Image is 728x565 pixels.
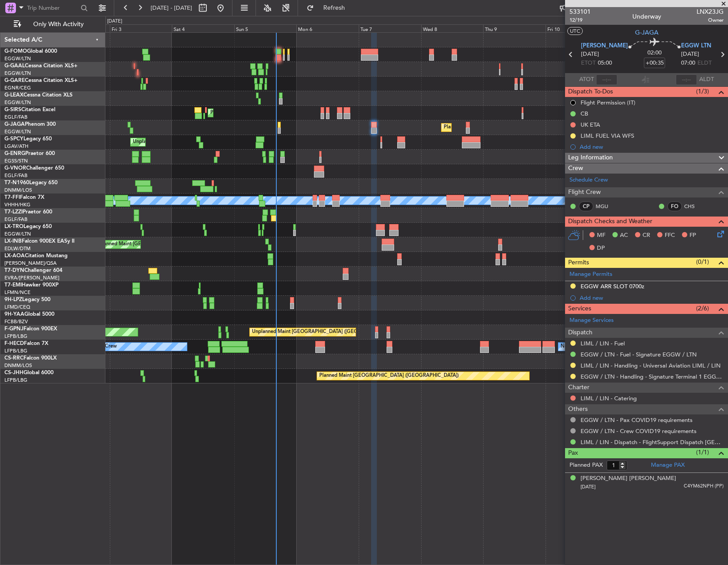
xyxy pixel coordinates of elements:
[4,136,52,142] a: G-SPCYLegacy 650
[684,483,724,490] span: C4YM62NPH (PP)
[4,187,32,193] a: DNMM/LOS
[579,201,593,211] div: CP
[4,356,23,361] span: CS-RRC
[296,24,359,32] div: Mon 6
[696,87,709,96] span: (1/3)
[4,268,24,273] span: T7-DYN
[4,268,62,273] a: T7-DYNChallenger 604
[4,224,23,229] span: LX-TRO
[27,1,78,15] input: Trip Number
[569,16,591,24] span: 12/19
[4,260,57,267] a: [PERSON_NAME]/QSA
[4,180,58,186] a: T7-N1960Legacy 650
[632,12,661,21] div: Underway
[561,340,581,353] div: No Crew
[580,294,724,302] div: Add new
[234,24,297,32] div: Sun 5
[568,163,583,174] span: Crew
[581,474,676,483] div: [PERSON_NAME] [PERSON_NAME]
[681,59,695,68] span: 07:00
[546,24,608,32] div: Fri 10
[4,143,28,150] a: LGAV/ATH
[568,153,613,163] span: Leg Information
[581,351,697,358] a: EGGW / LTN - Fuel - Signature EGGW / LTN
[4,326,23,332] span: F-GPNJ
[697,7,724,16] span: LNX23JG
[4,209,52,215] a: T7-LZZIPraetor 600
[4,55,31,62] a: EGGW/LTN
[581,42,628,50] span: [PERSON_NAME]
[581,110,588,117] div: CB
[651,461,685,470] a: Manage PAX
[4,128,31,135] a: EGGW/LTN
[568,404,588,414] span: Others
[4,297,50,302] a: 9H-LPZLegacy 500
[581,416,693,424] a: EGGW / LTN - Pax COVID19 requirements
[4,49,27,54] span: G-FOMO
[620,231,628,240] span: AC
[4,318,28,325] a: FCBB/BZV
[597,231,605,240] span: MF
[4,180,29,186] span: T7-N1960
[697,16,724,24] span: Owner
[4,348,27,354] a: LFPB/LBG
[581,121,600,128] div: UK ETA
[569,176,608,185] a: Schedule Crew
[4,289,31,296] a: LFMN/NCE
[421,24,484,32] div: Wed 8
[4,275,59,281] a: EVRA/[PERSON_NAME]
[4,377,27,383] a: LFPB/LBG
[581,373,724,380] a: EGGW / LTN - Handling - Signature Terminal 1 EGGW / LTN
[133,135,224,149] div: Unplanned Maint [GEOGRAPHIC_DATA]
[4,122,25,127] span: G-JAGA
[568,217,652,227] span: Dispatch Checks and Weather
[4,107,55,112] a: G-SIRSCitation Excel
[444,121,583,134] div: Planned Maint [GEOGRAPHIC_DATA] ([GEOGRAPHIC_DATA])
[4,93,23,98] span: G-LEAX
[597,244,605,253] span: DP
[4,370,23,375] span: CS-JHH
[581,132,634,139] div: LIML FUEL VIA WFS
[581,438,724,446] a: LIML / LIN - Dispatch - FlightSupport Dispatch [GEOGRAPHIC_DATA]
[4,362,32,369] a: DNMM/LOS
[4,99,31,106] a: EGGW/LTN
[4,85,31,91] a: EGNR/CEG
[4,107,21,112] span: G-SIRS
[4,195,20,200] span: T7-FFI
[23,21,93,27] span: Only With Activity
[568,187,601,197] span: Flight Crew
[4,166,64,171] a: G-VNORChallenger 650
[581,282,644,290] div: EGGW ARR SLOT 0700z
[697,59,712,68] span: ELDT
[4,63,77,69] a: G-GAALCessna Citation XLS+
[97,340,117,353] div: No Crew
[4,216,27,223] a: EGLF/FAB
[4,304,30,310] a: LFMD/CEQ
[4,333,27,340] a: LFPB/LBG
[581,362,720,369] a: LIML / LIN - Handling - Universal Aviation LIML / LIN
[579,75,594,84] span: ATOT
[696,304,709,313] span: (2/6)
[568,383,589,393] span: Charter
[665,231,675,240] span: FFC
[4,326,57,332] a: F-GPNJFalcon 900EX
[4,245,31,252] a: EDLW/DTM
[4,78,77,83] a: G-GARECessna Citation XLS+
[643,231,650,240] span: CR
[567,27,583,35] button: UTC
[581,59,596,68] span: ETOT
[635,28,658,37] span: G-JAGA
[569,461,603,470] label: Planned PAX
[4,282,22,288] span: T7-EMI
[4,151,25,156] span: G-ENRG
[172,24,234,32] div: Sat 4
[689,231,696,240] span: FP
[151,4,192,12] span: [DATE] - [DATE]
[4,114,27,120] a: EGLF/FAB
[210,106,350,120] div: Planned Maint [GEOGRAPHIC_DATA] ([GEOGRAPHIC_DATA])
[4,136,23,142] span: G-SPCY
[4,341,48,346] a: F-HECDFalcon 7X
[4,312,24,317] span: 9H-YAA
[568,258,589,268] span: Permits
[4,253,25,259] span: LX-AOA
